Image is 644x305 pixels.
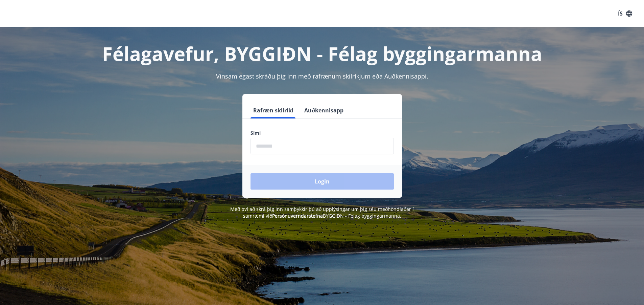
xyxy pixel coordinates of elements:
[614,7,636,20] button: ÍS
[272,213,323,219] a: Persónuverndarstefna
[302,102,346,118] button: Auðkennisapp
[216,72,428,80] span: Vinsamlegast skráðu þig inn með rafrænum skilríkjum eða Auðkennisappi.
[87,41,557,66] h1: Félagavefur, BYGGIÐN - Félag byggingarmanna
[251,130,394,136] label: Sími
[251,102,296,118] button: Rafræn skilríki
[230,206,414,219] span: Með því að skrá þig inn samþykkir þú að upplýsingar um þig séu meðhöndlaðar í samræmi við BYGGIÐN...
